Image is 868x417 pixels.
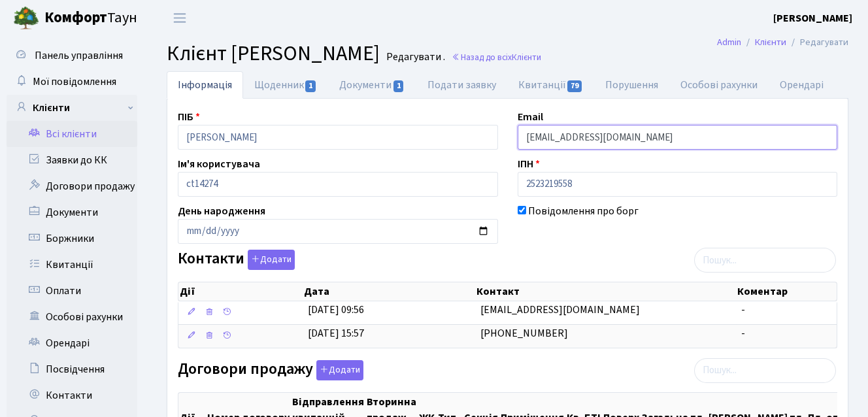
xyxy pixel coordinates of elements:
a: Заявки до КК [7,147,137,173]
th: Дата [303,282,475,301]
a: Документи [328,71,416,99]
label: ПІБ [178,109,200,125]
span: Клієнти [512,51,541,63]
th: Дії [178,282,303,301]
a: Контакти [7,382,137,409]
a: Орендарі [769,71,835,99]
label: День народження [178,203,265,219]
a: Клієнти [7,95,137,121]
span: - [741,326,745,341]
a: Admin [717,35,741,49]
span: Мої повідомлення [33,75,116,89]
nav: breadcrumb [697,29,868,56]
input: Пошук... [694,248,836,273]
b: Комфорт [44,7,107,28]
a: Інформація [167,71,243,99]
a: Документи [7,199,137,225]
a: [PERSON_NAME] [773,10,852,26]
button: Договори продажу [316,360,363,380]
a: Боржники [7,225,137,252]
label: Контакти [178,250,295,270]
a: Орендарі [7,330,137,356]
a: Додати [313,358,363,380]
label: Ім'я користувача [178,156,260,172]
a: Щоденник [243,71,328,99]
button: Контакти [248,250,295,270]
label: Повідомлення про борг [528,203,639,219]
a: Оплати [7,278,137,304]
a: Додати [244,248,295,271]
input: Пошук... [694,358,836,383]
span: Таун [44,7,137,29]
span: 1 [305,80,316,92]
a: Особові рахунки [669,71,769,99]
span: Панель управління [35,48,123,63]
label: Email [518,109,543,125]
th: Контакт [475,282,736,301]
a: Панель управління [7,42,137,69]
a: Порушення [594,71,669,99]
span: 79 [567,80,582,92]
b: [PERSON_NAME] [773,11,852,25]
a: Квитанції [7,252,137,278]
a: Договори продажу [7,173,137,199]
img: logo.png [13,5,39,31]
span: [DATE] 15:57 [308,326,364,341]
span: Клієнт [PERSON_NAME] [167,39,380,69]
span: [DATE] 09:56 [308,303,364,317]
a: Квитанції [507,71,594,99]
a: Клієнти [755,35,786,49]
small: Редагувати . [384,51,445,63]
a: Мої повідомлення [7,69,137,95]
button: Переключити навігацію [163,7,196,29]
span: - [741,303,745,317]
a: Всі клієнти [7,121,137,147]
label: Договори продажу [178,360,363,380]
a: Назад до всіхКлієнти [452,51,541,63]
label: ІПН [518,156,540,172]
span: [PHONE_NUMBER] [480,326,568,341]
a: Особові рахунки [7,304,137,330]
a: Подати заявку [416,71,507,99]
span: [EMAIL_ADDRESS][DOMAIN_NAME] [480,303,640,317]
li: Редагувати [786,35,848,50]
th: Коментар [736,282,837,301]
span: 1 [393,80,404,92]
a: Посвідчення [7,356,137,382]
